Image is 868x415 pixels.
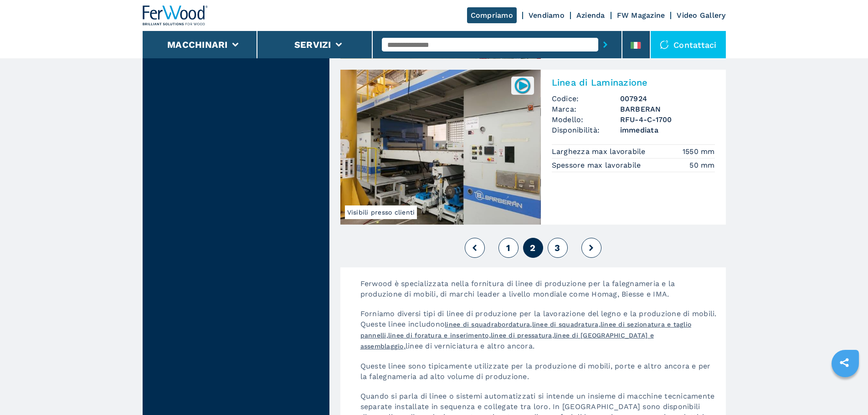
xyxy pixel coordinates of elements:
[506,242,510,253] span: 1
[576,11,605,20] a: Azienda
[552,77,715,88] h2: Linea di Laminazione
[829,374,861,408] iframe: Chat
[351,308,726,361] p: Forniamo diversi tipi di linee di produzione per la lavorazione del legno e la produzione di mobi...
[552,93,620,104] span: Codice:
[683,146,715,157] em: 1550 mm
[514,77,531,94] img: 007924
[617,11,665,20] a: FW Magazine
[598,34,612,55] button: submit-button
[351,278,726,308] p: Ferwood è specializzata nella fornitura di linee di produzione per la falegnameria e la produzion...
[833,351,856,374] a: sharethis
[660,40,669,49] img: Contattaci
[532,321,599,328] a: linee di squadratura
[552,104,620,114] span: Marca:
[445,321,530,328] a: linee di squadrabordatura
[523,238,543,258] button: 2
[620,114,715,125] h3: RFU-4-C-1700
[552,125,620,135] span: Disponibilità:
[351,361,726,391] p: Queste linee sono tipicamente utilizzate per la produzione di mobili, porte e altro ancora e per ...
[620,125,715,135] span: immediata
[677,11,725,20] a: Video Gallery
[167,39,228,50] button: Macchinari
[651,31,726,58] div: Contattaci
[620,93,715,104] h3: 007924
[498,238,519,258] button: 1
[388,332,489,339] a: linee di foratura e inserimento
[143,5,208,26] img: Ferwood
[552,160,643,170] p: Spessore max lavorabile
[467,7,517,23] a: Compriamo
[620,104,715,114] h3: BARBERAN
[555,242,560,253] span: 3
[345,205,417,219] span: Visibili presso clienti
[294,39,331,50] button: Servizi
[491,332,552,339] a: linee di pressatura
[340,70,541,225] img: Linea di Laminazione BARBERAN RFU-4-C-1700
[530,242,535,253] span: 2
[552,147,648,157] p: Larghezza max lavorabile
[529,11,565,20] a: Vendiamo
[548,238,568,258] button: 3
[552,114,620,125] span: Modello:
[689,160,714,170] em: 50 mm
[340,70,726,225] a: Linea di Laminazione BARBERAN RFU-4-C-1700Visibili presso clienti007924Linea di LaminazioneCodice...
[404,342,406,350] u: ,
